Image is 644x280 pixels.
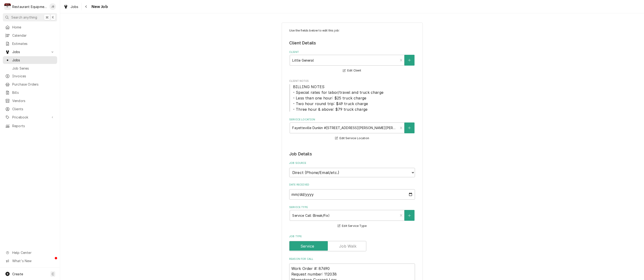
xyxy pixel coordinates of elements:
[3,32,57,39] a: Calendar
[289,257,415,261] label: Reason For Call
[404,55,414,66] button: Create New Client
[3,48,57,56] a: Go to Jobs
[408,214,411,217] svg: Create New Service
[12,41,55,46] span: Estimates
[90,4,108,10] span: New Job
[12,272,23,276] span: Create
[11,15,37,20] span: Search anything
[289,28,415,33] p: Use the fields below to edit this job:
[52,272,54,276] span: C
[71,4,79,9] span: Jobs
[12,25,55,30] span: Home
[289,118,415,141] div: Service Location
[12,115,48,120] span: Pricebook
[12,4,47,9] div: Restaurant Equipment Diagnostics
[12,90,55,95] span: Bills
[3,80,57,88] a: Purchase Orders
[3,13,57,21] button: Search anything⌘K
[3,72,57,80] a: Invoices
[3,40,57,47] a: Estimates
[3,23,57,31] a: Home
[3,89,57,96] a: Bills
[408,126,411,130] svg: Create New Location
[12,82,55,87] span: Purchase Orders
[289,50,415,54] label: Client
[289,205,415,229] div: Service Type
[289,84,415,112] span: Client Notes
[4,3,11,10] div: Restaurant Equipment Diagnostics's Avatar
[12,49,48,54] span: Jobs
[289,161,415,165] label: Job Source
[12,258,54,263] span: What's New
[404,122,414,133] button: Create New Location
[342,68,362,74] button: Edit Client
[289,79,415,112] div: Client Notes
[49,3,56,10] div: JB
[3,97,57,105] a: Vendors
[289,235,415,251] div: Job Type
[3,257,57,265] a: Go to What's New
[4,3,11,10] div: R
[289,161,415,177] div: Job Source
[12,74,55,79] span: Invoices
[404,210,414,221] button: Create New Service
[289,151,415,157] legend: Job Details
[62,3,80,11] a: Jobs
[52,15,54,20] span: K
[83,3,90,10] button: Navigate back
[408,59,411,62] svg: Create New Client
[337,223,367,229] button: Edit Service Type
[12,66,55,71] span: Job Series
[3,64,57,72] a: Job Series
[12,33,55,38] span: Calendar
[12,123,55,128] span: Reports
[12,250,54,255] span: Help Center
[289,40,415,46] legend: Client Details
[45,15,49,20] span: ⌘
[289,183,415,187] label: Date Received
[293,84,383,112] span: BILLING NOTES - Special rates for labor/travel and truck charge - Less than one hour: $25 truck c...
[289,79,415,83] span: Client Notes
[334,135,370,141] button: Edit Service Location
[3,56,57,64] a: Jobs
[49,3,56,10] div: Jaired Brunty's Avatar
[289,118,415,122] label: Service Location
[12,58,55,63] span: Jobs
[289,235,415,238] label: Job Type
[12,98,55,103] span: Vendors
[3,249,57,256] a: Go to Help Center
[289,189,415,200] input: yyyy-mm-dd
[289,50,415,74] div: Client
[3,113,57,121] a: Go to Pricebook
[12,106,55,111] span: Clients
[289,205,415,209] label: Service Type
[3,105,57,113] a: Clients
[289,183,415,200] div: Date Received
[3,122,57,130] a: Reports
